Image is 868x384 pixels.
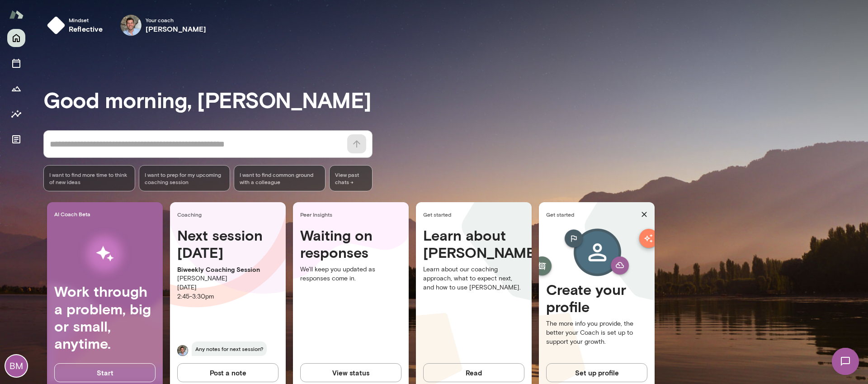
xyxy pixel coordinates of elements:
img: David [177,345,188,356]
button: Start [54,363,156,382]
h6: reflective [69,24,103,34]
button: Sessions [7,54,25,72]
img: Mento [9,6,24,23]
span: I want to find common ground with a colleague [240,171,320,185]
button: Home [7,29,25,47]
img: Create profile [550,227,644,281]
button: Read [423,363,524,382]
span: I want to prep for my upcoming coaching session [145,171,225,185]
img: David Sferlazza [120,14,142,36]
h4: Create your profile [546,281,647,316]
span: Mindset [69,16,103,24]
div: David SferlazzaYour coach[PERSON_NAME] [114,11,213,40]
p: Learn about our coaching approach, what to expect next, and how to use [PERSON_NAME]. [423,265,524,292]
p: [PERSON_NAME] [177,274,278,283]
h6: [PERSON_NAME] [146,24,207,34]
span: Coaching [177,211,282,218]
span: Get started [546,211,637,218]
span: Get started [423,211,528,218]
span: I want to find more time to think of new ideas [49,171,129,185]
img: AI Workflows [65,225,145,283]
h4: Next session [DATE] [177,227,278,261]
span: Peer Insights [300,211,405,218]
button: Insights [7,105,25,123]
span: View past chats -> [329,165,373,191]
p: We'll keep you updated as responses come in. [300,265,401,283]
img: mindset [47,16,65,34]
span: Your coach [146,16,207,24]
h4: Waiting on responses [300,227,401,261]
p: 2:45 - 3:30pm [177,292,278,301]
div: I want to find more time to think of new ideas [43,165,135,191]
p: Biweekly Coaching Session [177,265,278,274]
button: View status [300,363,401,382]
button: Post a note [177,363,278,382]
button: Set up profile [546,363,647,382]
h4: Work through a problem, big or small, anytime. [54,283,156,352]
button: Documents [7,130,25,148]
button: Mindsetreflective [43,11,110,40]
p: The more info you provide, the better your Coach is set up to support your growth. [546,319,647,346]
h3: Good morning, [PERSON_NAME] [43,87,868,112]
div: BM [5,355,27,377]
div: I want to prep for my upcoming coaching session [139,165,231,191]
h4: Learn about [PERSON_NAME] [423,227,524,261]
p: [DATE] [177,283,278,292]
span: AI Coach Beta [54,210,159,218]
div: I want to find common ground with a colleague [234,165,325,191]
span: Any notes for next session? [192,341,267,356]
button: Growth Plan [7,80,25,98]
